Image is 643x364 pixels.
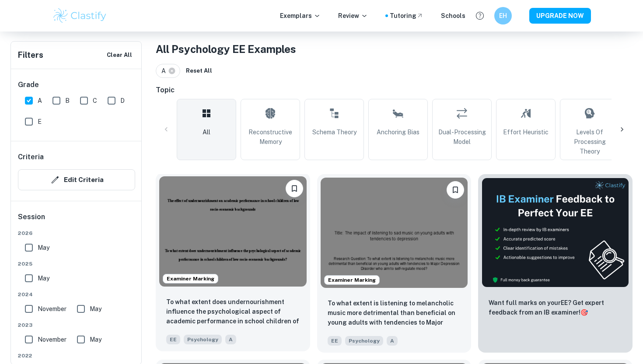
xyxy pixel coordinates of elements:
h6: Session [18,212,135,229]
p: Review [338,11,368,21]
span: Examiner Marking [163,275,218,283]
span: 2024 [18,290,135,298]
span: C [93,96,97,105]
span: B [65,96,70,105]
span: Effort Heuristic [503,127,549,137]
span: D [120,96,125,105]
span: A [38,96,42,105]
a: ThumbnailWant full marks on yourEE? Get expert feedback from an IB examiner! [478,174,633,353]
span: May [90,304,101,314]
a: Examiner MarkingBookmarkTo what extent does undernourishment influence the psychological aspect o... [156,174,310,353]
span: 2022 [18,352,135,360]
img: Thumbnail [482,178,629,287]
span: Psychology [345,336,383,346]
span: Levels of Processing Theory [564,127,615,156]
span: 🎯 [580,309,588,316]
img: Psychology EE example thumbnail: To what extent is listening to melanchol [321,178,468,288]
p: Want full marks on your EE ? Get expert feedback from an IB examiner! [489,298,622,317]
span: E [38,117,42,126]
span: Anchoring Bias [377,127,419,137]
span: Reconstructive Memory [245,127,296,147]
h6: Grade [18,80,135,90]
span: 2025 [18,260,135,268]
a: Examiner MarkingBookmarkTo what extent is listening to melancholic music more detrimental than be... [317,174,472,353]
button: Bookmark [286,180,303,197]
span: A [225,335,236,344]
span: Schema Theory [312,127,356,137]
button: Clear All [105,49,134,62]
span: November [38,335,66,344]
a: Tutoring [390,11,423,21]
span: Examiner Marking [325,276,379,284]
span: November [38,304,66,314]
span: All [203,127,210,137]
p: To what extent is listening to melancholic music more detrimental than beneficial on young adults... [328,298,461,328]
img: Clastify logo [52,7,108,24]
h6: Criteria [18,152,44,162]
span: May [38,273,49,283]
span: May [90,335,101,344]
button: UPGRADE NOW [529,8,591,24]
h6: Topic [156,85,633,95]
img: Psychology EE example thumbnail: To what extent does undernourishment inf [159,176,307,287]
a: Schools [441,11,465,21]
span: 2023 [18,321,135,329]
span: 2026 [18,229,135,237]
span: Dual-Processing Model [436,127,488,147]
span: A [387,336,398,346]
button: Help and Feedback [472,8,487,23]
button: Edit Criteria [18,169,135,190]
h6: EH [498,11,508,21]
span: A [161,66,170,76]
button: Bookmark [447,181,464,199]
span: EE [166,335,180,344]
p: To what extent does undernourishment influence the psychological aspect of academic performance i... [166,297,300,327]
p: Exemplars [280,11,321,21]
button: Reset All [184,64,214,77]
div: A [156,64,180,78]
h1: All Psychology EE Examples [156,41,633,57]
span: Psychology [184,335,222,344]
button: EH [494,7,512,24]
h6: Filters [18,49,43,61]
span: EE [328,336,342,346]
span: May [38,243,49,252]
